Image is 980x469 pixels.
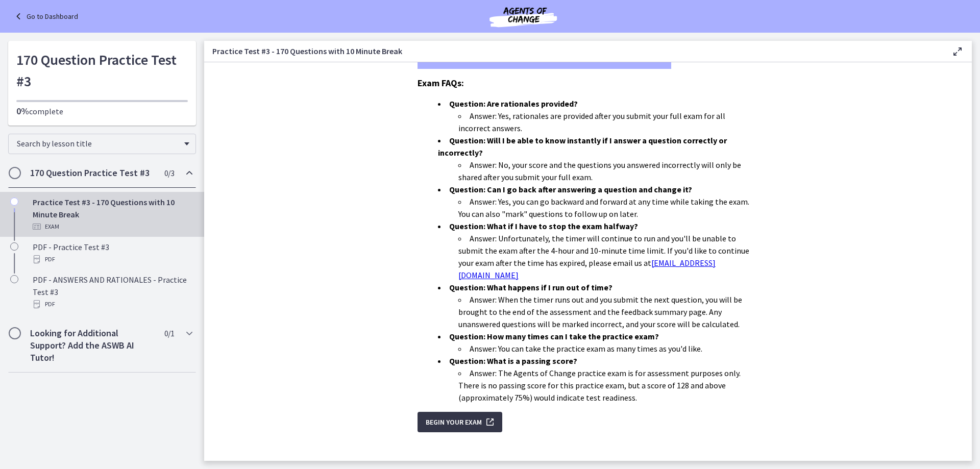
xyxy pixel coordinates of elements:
span: Exam FAQs: [418,77,464,89]
li: Answer: Unfortunately, the timer will continue to run and you'll be unable to submit the exam aft... [458,232,758,281]
p: complete [16,105,188,117]
div: Exam [33,220,192,233]
h2: 170 Question Practice Test #3 [30,167,155,179]
div: PDF - ANSWERS AND RATIONALES - Practice Test #3 [33,274,192,310]
div: Practice Test #3 - 170 Questions with 10 Minute Break [33,196,192,233]
span: Search by lesson title [17,138,179,149]
span: Begin Your Exam [426,416,482,428]
span: 0 / 1 [164,327,174,339]
strong: Question: Will I be able to know instantly if I answer a question correctly or incorrectly? [438,135,727,158]
span: 0% [16,105,29,117]
span: 0 / 3 [164,167,174,179]
li: Answer: The Agents of Change practice exam is for assessment purposes only. There is no passing s... [458,367,758,404]
li: Answer: No, your score and the questions you answered incorrectly will only be shared after you s... [458,159,758,183]
h2: Looking for Additional Support? Add the ASWB AI Tutor! [30,327,155,364]
div: PDF [33,298,192,310]
strong: Question: How many times can I take the practice exam? [449,331,659,341]
strong: Question: What is a passing score? [449,356,577,366]
a: [EMAIL_ADDRESS][DOMAIN_NAME] [458,258,716,280]
div: PDF - Practice Test #3 [33,241,192,265]
button: Begin Your Exam [418,412,502,432]
li: Answer: When the timer runs out and you submit the next question, you will be brought to the end ... [458,293,758,330]
li: Answer: You can take the practice exam as many times as you'd like. [458,342,758,355]
h1: 170 Question Practice Test #3 [16,49,188,92]
strong: Question: What if I have to stop the exam halfway? [449,221,638,231]
li: Answer: Yes, you can go backward and forward at any time while taking the exam. You can also "mar... [458,195,758,220]
a: Go to Dashboard [12,10,78,22]
div: PDF [33,253,192,265]
strong: Question: Are rationales provided? [449,98,578,109]
img: Agents of Change Social Work Test Prep [462,4,584,29]
h3: Practice Test #3 - 170 Questions with 10 Minute Break [212,45,935,57]
strong: Question: Can I go back after answering a question and change it? [449,184,692,194]
div: Search by lesson title [8,134,196,154]
strong: Question: What happens if I run out of time? [449,282,612,292]
li: Answer: Yes, rationales are provided after you submit your full exam for all incorrect answers. [458,110,758,134]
